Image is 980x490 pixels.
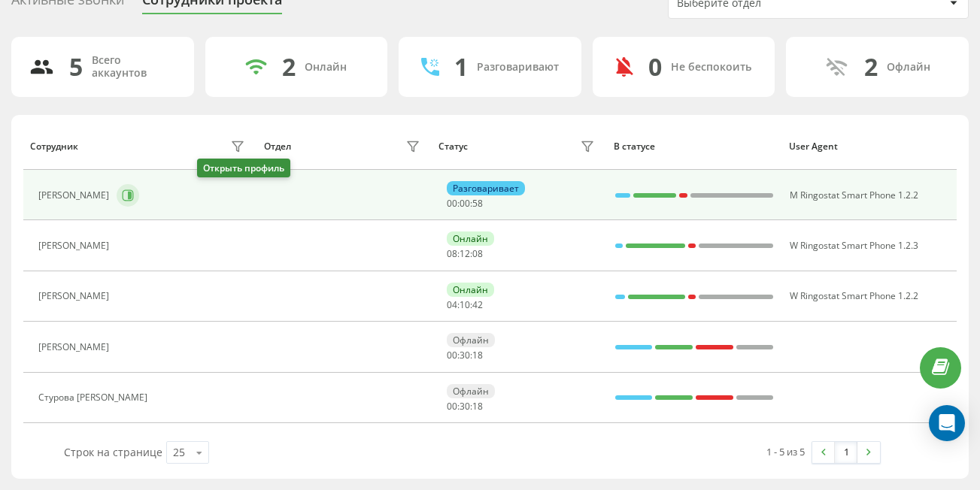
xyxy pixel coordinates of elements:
div: Офлайн [447,333,495,347]
div: [PERSON_NAME] [38,190,113,201]
div: Онлайн [447,283,494,297]
span: 00 [447,349,457,361]
span: 18 [472,400,483,413]
div: Онлайн [305,61,347,74]
div: [PERSON_NAME] [38,342,113,352]
span: W Ringostat Smart Phone 1.2.2 [790,289,918,302]
div: 5 [69,53,83,81]
div: Всего аккаунтов [92,54,176,80]
div: Отдел [264,141,291,152]
div: 2 [282,53,296,81]
div: : : [447,249,483,259]
div: 0 [648,53,662,81]
span: Строк на странице [64,445,162,459]
span: 18 [472,349,483,361]
span: 04 [447,298,457,311]
div: 2 [864,53,878,81]
span: 08 [447,247,457,260]
div: : : [447,350,483,361]
div: Открыть профиль [197,159,290,177]
div: Офлайн [447,384,495,398]
div: Не беспокоить [671,61,751,74]
div: : : [447,401,483,412]
div: 1 - 5 из 5 [766,444,805,459]
span: 30 [460,400,470,413]
div: Open Intercom Messenger [929,405,965,441]
div: Разговаривают [477,61,559,74]
span: M Ringostat Smart Phone 1.2.2 [790,189,918,201]
div: Разговаривает [447,181,525,195]
span: 00 [460,197,470,210]
div: User Agent [789,141,950,152]
span: 30 [460,349,470,361]
span: 08 [472,247,483,260]
div: Сотрудник [30,141,78,152]
div: : : [447,300,483,310]
a: 1 [835,442,857,463]
div: Онлайн [447,231,494,246]
span: 00 [447,197,457,210]
div: : : [447,198,483,209]
span: 12 [460,247,470,260]
div: Офлайн [887,61,930,74]
span: 58 [472,197,483,210]
span: 00 [447,400,457,413]
div: В статусе [614,141,775,152]
div: Статус [438,141,468,152]
span: 42 [472,298,483,311]
div: Cтурова [PERSON_NAME] [38,392,151,403]
div: 1 [454,53,468,81]
div: [PERSON_NAME] [38,291,113,301]
span: 10 [460,298,470,311]
div: [PERSON_NAME] [38,240,113,251]
div: 25 [173,445,185,460]
span: W Ringostat Smart Phone 1.2.3 [790,239,918,252]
